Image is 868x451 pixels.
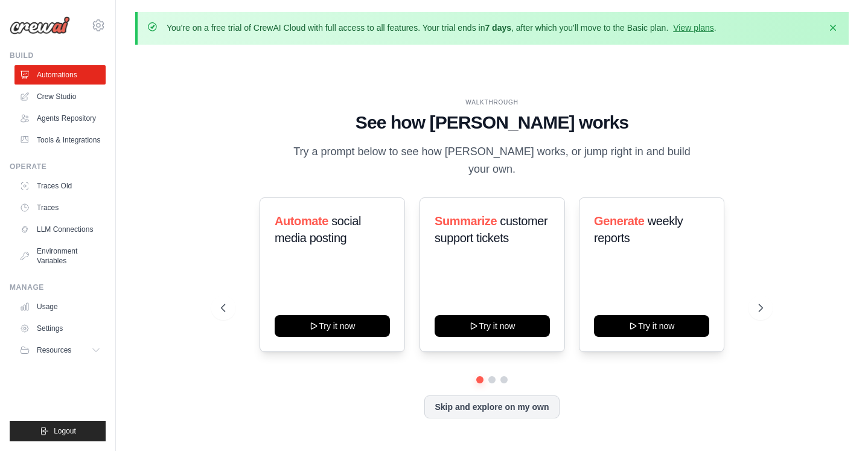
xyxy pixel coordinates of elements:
a: Usage [14,297,106,316]
div: Build [10,51,106,60]
span: Summarize [435,214,497,228]
a: Agents Repository [14,109,106,128]
button: Skip and explore on my own [424,395,559,418]
span: Generate [594,214,645,228]
a: LLM Connections [14,220,106,239]
button: Try it now [275,315,390,337]
span: customer support tickets [435,214,547,245]
div: WALKTHROUGH [221,98,763,107]
p: Try a prompt below to see how [PERSON_NAME] works, or jump right in and build your own. [289,143,695,179]
span: Resources [37,345,71,355]
div: Manage [10,283,106,292]
h1: See how [PERSON_NAME] works [221,112,763,133]
button: Try it now [594,315,709,337]
div: Operate [10,162,106,171]
a: Crew Studio [14,87,106,106]
a: Settings [14,319,106,338]
span: Automate [275,214,328,228]
a: Environment Variables [14,241,106,270]
img: Logo [10,16,70,34]
a: View plans [673,23,713,33]
p: You're on a free trial of CrewAI Cloud with full access to all features. Your trial ends in , aft... [167,22,716,34]
a: Tools & Integrations [14,130,106,150]
a: Automations [14,65,106,85]
button: Logout [10,421,106,441]
strong: 7 days [485,23,511,33]
button: Try it now [435,315,550,337]
span: Logout [54,426,76,436]
a: Traces Old [14,176,106,196]
a: Traces [14,198,106,217]
button: Resources [14,341,106,360]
